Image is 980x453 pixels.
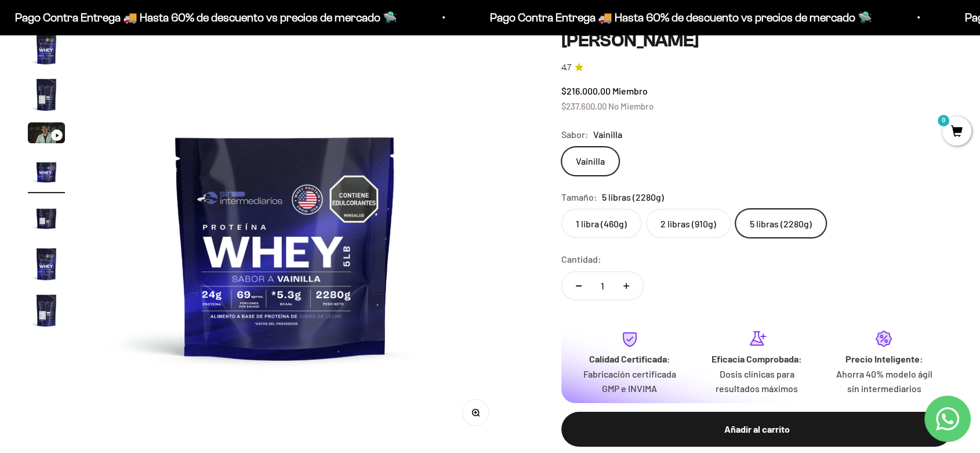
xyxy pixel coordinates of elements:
p: Ahorra 40% modelo ágil sin intermediarios [830,367,938,396]
button: Ir al artículo 6 [28,245,65,286]
button: Reducir cantidad [562,272,596,300]
a: 0 [942,126,971,139]
img: Proteína Whey - Vainilla [506,30,919,443]
a: 4.74.7 de 5.0 estrellas [561,61,952,74]
span: Vainilla [593,127,622,142]
span: Miembro [612,85,648,96]
img: Proteína Whey - Vainilla [28,245,65,282]
span: $237.600,00 [561,101,607,111]
p: Fabricación certificada GMP e INVIMA [575,367,684,396]
img: Proteína Whey - Vainilla [28,199,65,236]
img: Proteína Whey - Vainilla [28,30,65,67]
img: Proteína Whey - Vainilla [28,153,65,190]
button: Ir al artículo 7 [28,292,65,332]
img: Proteína Whey - Vainilla [28,292,65,329]
strong: Eficacia Comprobada: [712,353,802,364]
p: Dosis clínicas para resultados máximos [702,367,811,396]
button: Ir al artículo 4 [28,153,65,193]
mark: 0 [937,114,950,128]
button: Ir al artículo 2 [28,76,65,117]
img: Proteína Whey - Vainilla [79,30,492,443]
span: $216.000,00 [561,85,611,96]
span: No Miembro [608,101,654,111]
button: Ir al artículo 5 [28,199,65,240]
button: Añadir al carrito [561,412,952,447]
p: Pago Contra Entrega 🚚 Hasta 60% de descuento vs precios de mercado 🛸 [440,8,822,27]
h1: [PERSON_NAME] [561,30,952,52]
strong: Calidad Certificada: [589,353,670,364]
button: Ir al artículo 3 [28,122,65,147]
label: Cantidad: [561,252,601,267]
img: Proteína Whey - Vainilla [28,76,65,113]
span: 5 libras (2280g) [602,190,664,205]
strong: Precio Inteligente: [845,353,923,364]
span: 4.7 [561,61,571,74]
legend: Sabor: [561,127,589,142]
div: Añadir al carrito [585,422,929,437]
button: Aumentar cantidad [609,272,643,300]
button: Ir al artículo 1 [28,30,65,70]
legend: Tamaño: [561,190,597,205]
